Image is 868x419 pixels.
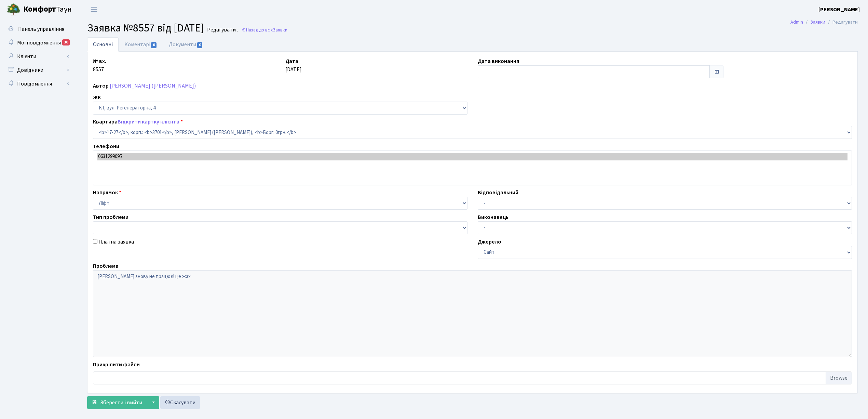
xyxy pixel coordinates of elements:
label: Відповідальний [478,188,518,197]
span: 0 [151,42,157,48]
a: Основні [87,37,119,52]
span: Зберегти і вийти [100,399,142,406]
a: Admin [790,18,803,26]
select: ) [93,126,852,139]
a: Повідомлення [3,77,72,91]
nav: breadcrumb [780,15,868,29]
span: Панель управління [18,25,64,33]
b: Комфорт [23,4,56,15]
a: Документи [163,37,209,52]
li: Редагувати [825,18,858,26]
a: Назад до всіхЗаявки [241,27,287,33]
a: Коментарі [119,37,163,52]
a: Скасувати [160,396,200,409]
a: [PERSON_NAME] ([PERSON_NAME]) [110,82,196,90]
small: Редагувати . [206,27,238,33]
a: Довідники [3,63,72,77]
div: [DATE] [280,57,473,78]
label: Виконавець [478,213,508,221]
div: 36 [62,39,70,45]
a: Відкрити картку клієнта [118,118,179,126]
label: Дата [285,57,298,65]
b: [PERSON_NAME] [818,6,860,13]
button: Зберегти і вийти [87,396,147,409]
label: ЖК [93,93,101,102]
span: Заявка №8557 від [DATE] [87,20,204,36]
a: [PERSON_NAME] [818,5,860,14]
label: № вх. [93,57,106,65]
a: Панель управління [3,22,72,36]
label: Автор [93,82,109,90]
label: Дата виконання [478,57,519,65]
button: Переключити навігацію [85,4,103,15]
option: 0631299095 [97,153,847,160]
div: 8557 [88,57,280,78]
span: Таун [23,4,72,15]
a: Клієнти [3,50,72,63]
textarea: [PERSON_NAME] знову не працює! це жах [93,270,852,357]
span: Заявки [273,27,287,33]
img: logo.png [7,3,21,16]
a: Заявки [810,18,825,26]
label: Квартира [93,118,183,126]
label: Напрямок [93,188,121,197]
label: Джерело [478,238,501,246]
label: Прикріпити файли [93,361,140,369]
label: Проблема [93,262,119,270]
label: Тип проблеми [93,213,128,221]
label: Платна заявка [98,238,134,246]
span: Мої повідомлення [17,39,61,47]
label: Телефони [93,142,119,150]
a: Мої повідомлення36 [3,36,72,50]
span: 0 [197,42,203,48]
